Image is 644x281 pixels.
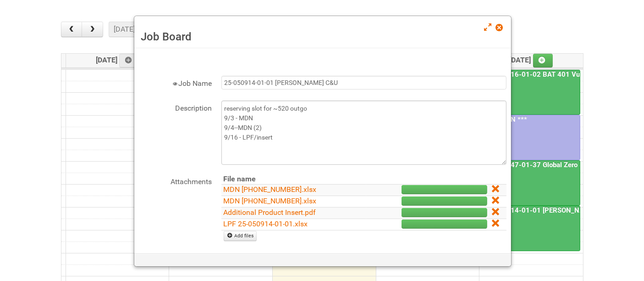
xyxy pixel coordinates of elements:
[221,101,506,165] textarea: reserving slot for ~520 outgo 9/3 - MDN 9/4--MDN (2) 9/16 - LPF/insert
[533,54,553,67] a: Add an event
[480,70,580,115] a: 24-079516-01-02 BAT 401 Vuse Box RCT
[481,70,618,79] a: 24-079516-01-02 BAT 401 Vuse Box RCT
[119,54,139,67] a: Add an event
[510,56,553,64] span: [DATE]
[224,231,257,241] a: Add files
[139,101,212,114] label: Description
[139,76,212,89] label: Job Name
[224,197,317,205] a: MDN [PHONE_NUMBER].xlsx
[141,30,504,44] h3: Job Board
[221,174,366,185] th: File name
[224,185,317,194] a: MDN [PHONE_NUMBER].xlsx
[139,174,212,187] label: Attachments
[96,56,139,64] span: [DATE]
[481,161,627,169] a: 25-038947-01-37 Global Zero Sugar Tea Test
[109,22,140,37] button: [DATE]
[480,206,580,251] a: 25-050914-01-01 [PERSON_NAME] C&U
[480,160,580,206] a: 25-038947-01-37 Global Zero Sugar Tea Test
[224,208,316,217] a: Additional Product Insert.pdf
[224,219,308,228] a: LPF 25-050914-01-01.xlsx
[481,206,613,214] a: 25-050914-01-01 [PERSON_NAME] C&U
